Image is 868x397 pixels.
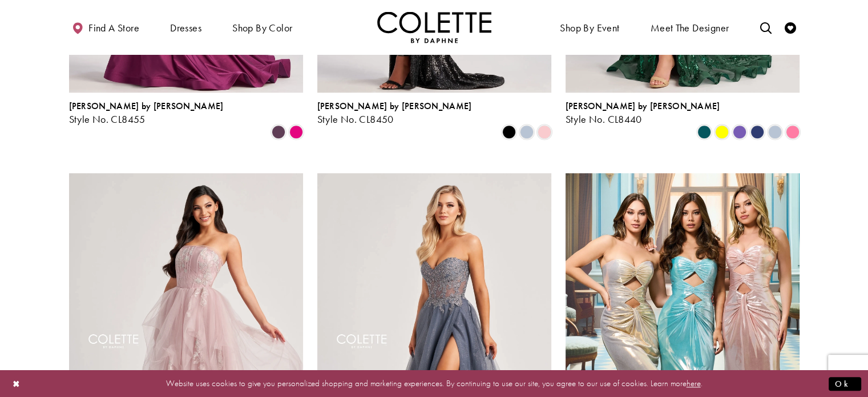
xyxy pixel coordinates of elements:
[557,11,622,43] span: Shop By Event
[69,101,224,125] div: Colette by Daphne Style No. CL8455
[170,22,201,34] span: Dresses
[829,376,861,391] button: Submit Dialog
[786,125,800,139] i: Cotton Candy
[566,100,720,112] span: [PERSON_NAME] by [PERSON_NAME]
[229,11,295,43] span: Shop by color
[69,11,142,43] a: Find a store
[69,113,146,126] span: Style No. CL8455
[289,125,303,139] i: Lipstick Pink
[757,11,774,43] a: Toggle search
[317,113,394,126] span: Style No. CL8450
[560,22,619,34] span: Shop By Event
[697,125,711,139] i: Spruce
[715,125,729,139] i: Yellow
[7,374,26,394] button: Close Dialog
[750,125,764,139] i: Navy Blue
[566,113,642,126] span: Style No. CL8440
[377,11,491,43] img: Colette by Daphne
[651,22,729,34] span: Meet the designer
[317,100,472,112] span: [PERSON_NAME] by [PERSON_NAME]
[782,11,799,43] a: Check Wishlist
[648,11,732,43] a: Meet the designer
[88,22,139,34] span: Find a store
[502,125,516,139] i: Black
[538,125,551,139] i: Ice Pink
[167,11,204,43] span: Dresses
[566,101,720,125] div: Colette by Daphne Style No. CL8440
[232,22,292,34] span: Shop by color
[520,125,534,139] i: Ice Blue
[317,101,472,125] div: Colette by Daphne Style No. CL8450
[687,378,701,389] a: here
[377,11,491,43] a: Visit Home Page
[69,100,224,112] span: [PERSON_NAME] by [PERSON_NAME]
[733,125,746,139] i: Violet
[768,125,782,139] i: Ice Blue
[82,376,786,391] p: Website uses cookies to give you personalized shopping and marketing experiences. By continuing t...
[272,125,285,139] i: Plum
